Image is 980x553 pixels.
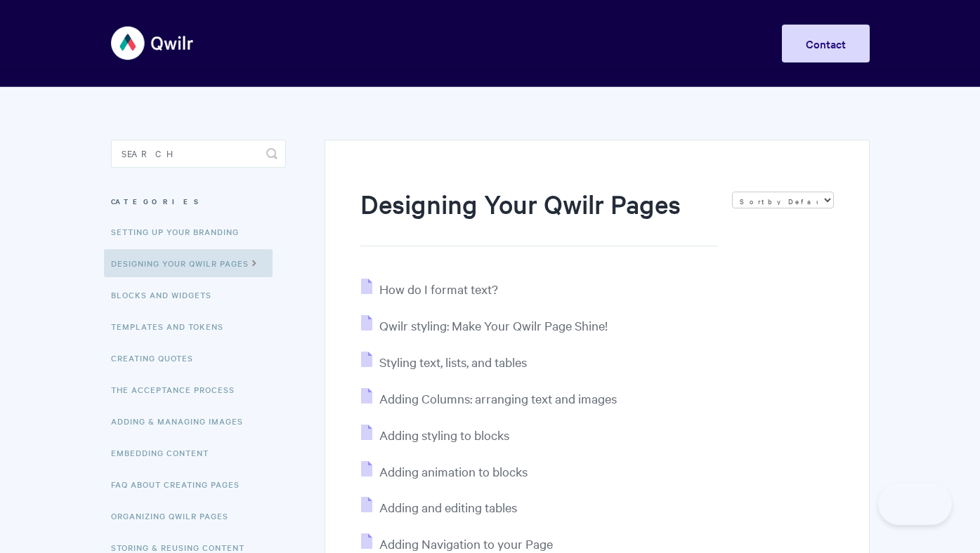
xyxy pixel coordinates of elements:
span: Styling text, lists, and tables [379,354,527,370]
span: Qwilr styling: Make Your Qwilr Page Shine! [379,317,608,333]
span: Adding styling to blocks [379,427,509,443]
a: The Acceptance Process [111,375,245,404]
iframe: Toggle Customer Support [878,483,952,525]
a: Organizing Qwilr Pages [111,502,239,530]
img: Qwilr Help Center [111,17,195,69]
h1: Designing Your Qwilr Pages [360,186,717,246]
a: Creating Quotes [111,344,204,372]
a: Adding & Managing Images [111,407,254,435]
a: Setting up your Branding [111,218,249,246]
select: Page reloads on selection [732,192,834,208]
a: Contact [782,25,870,62]
a: Templates and Tokens [111,312,234,340]
span: Adding and editing tables [379,499,517,515]
a: Designing Your Qwilr Pages [104,249,273,277]
a: FAQ About Creating Pages [111,470,250,498]
span: Adding Navigation to your Page [379,535,553,552]
input: Search [111,140,286,168]
a: Adding and editing tables [361,499,517,515]
a: Adding Columns: arranging text and images [361,390,617,406]
span: How do I format text? [379,281,498,297]
span: Adding animation to blocks [379,463,528,479]
h3: Categories [111,189,286,214]
a: Qwilr styling: Make Your Qwilr Page Shine! [361,317,608,333]
a: Styling text, lists, and tables [361,354,527,370]
a: Adding styling to blocks [361,427,509,443]
a: Blocks and Widgets [111,281,222,309]
a: Embedding Content [111,439,219,467]
span: Adding Columns: arranging text and images [379,390,617,406]
a: Adding Navigation to your Page [361,535,553,552]
a: Adding animation to blocks [361,463,528,479]
a: How do I format text? [361,281,498,297]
